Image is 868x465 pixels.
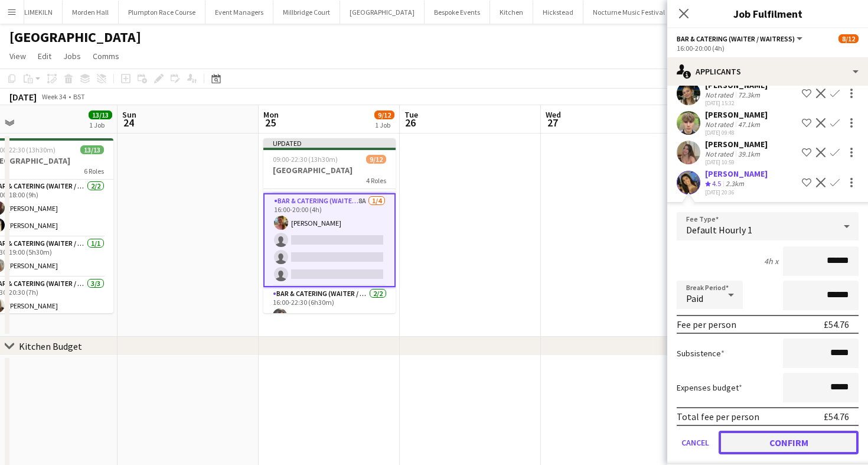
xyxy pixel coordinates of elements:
[19,340,82,352] div: Kitchen Budget
[404,109,418,120] span: Tue
[705,158,768,166] div: [DATE] 10:59
[38,51,51,61] span: Edit
[205,1,273,24] button: Event Managers
[667,57,868,86] div: Applicants
[686,292,703,304] span: Paid
[375,121,394,129] div: 1 Job
[736,120,762,129] div: 47.1km
[263,193,396,287] app-card-role: Bar & Catering (Waiter / waitress)8A1/416:00-20:00 (4h)[PERSON_NAME]
[73,92,85,101] div: BST
[677,382,742,393] label: Expenses budget
[705,99,768,107] div: [DATE] 15:32
[9,91,37,103] div: [DATE]
[263,165,396,175] h3: [GEOGRAPHIC_DATA]
[533,1,583,24] button: Hickstead
[736,149,762,158] div: 39.1km
[544,116,561,129] span: 27
[838,34,859,43] span: 8/12
[89,121,112,129] div: 1 Job
[374,110,394,119] span: 9/12
[705,109,768,120] div: [PERSON_NAME]
[677,348,725,359] label: Subsistence
[705,90,736,99] div: Not rated
[677,431,714,454] button: Cancel
[340,1,425,24] button: [GEOGRAPHIC_DATA]
[677,34,804,43] button: Bar & Catering (Waiter / waitress)
[736,90,762,99] div: 72.3km
[705,188,768,196] div: [DATE] 20:36
[263,287,396,344] app-card-role: Bar & Catering (Waiter / waitress)2/216:00-22:30 (6h30m)[PERSON_NAME]
[705,129,768,136] div: [DATE] 09:48
[33,48,56,64] a: Edit
[366,176,386,185] span: 4 Roles
[63,1,119,24] button: Morden Hall
[9,28,141,46] h1: [GEOGRAPHIC_DATA]
[583,1,675,24] button: Nocturne Music Festival
[262,116,279,129] span: 25
[667,6,868,21] h3: Job Fulfilment
[366,155,386,164] span: 9/12
[824,411,849,422] div: £54.76
[84,167,104,175] span: 6 Roles
[93,51,119,61] span: Comms
[120,116,136,129] span: 24
[705,139,768,149] div: [PERSON_NAME]
[119,1,205,24] button: Plumpton Race Course
[824,318,849,330] div: £54.76
[89,110,112,119] span: 13/13
[723,179,746,189] div: 2.3km
[677,44,859,53] div: 16:00-20:00 (4h)
[490,1,533,24] button: Kitchen
[58,48,86,64] a: Jobs
[705,168,768,179] div: [PERSON_NAME]
[273,155,338,164] span: 09:00-22:30 (13h30m)
[9,51,26,61] span: View
[677,34,795,43] span: Bar & Catering (Waiter / waitress)
[677,318,736,330] div: Fee per person
[88,48,124,64] a: Comms
[263,138,396,148] div: Updated
[712,179,721,188] span: 4.5
[39,92,68,101] span: Week 34
[5,48,31,64] a: View
[80,145,104,154] span: 13/13
[403,116,418,129] span: 26
[546,109,561,120] span: Wed
[705,120,736,129] div: Not rated
[263,109,279,120] span: Mon
[677,411,759,422] div: Total fee per person
[122,109,136,120] span: Sun
[719,431,859,454] button: Confirm
[764,256,778,266] div: 4h x
[63,51,81,61] span: Jobs
[686,224,752,236] span: Default Hourly 1
[263,138,396,313] app-job-card: Updated09:00-22:30 (13h30m)9/12[GEOGRAPHIC_DATA]4 Roles[PERSON_NAME][PERSON_NAME][PERSON_NAME]Bar...
[15,1,63,24] button: LIMEKILN
[425,1,490,24] button: Bespoke Events
[273,1,340,24] button: Millbridge Court
[705,149,736,158] div: Not rated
